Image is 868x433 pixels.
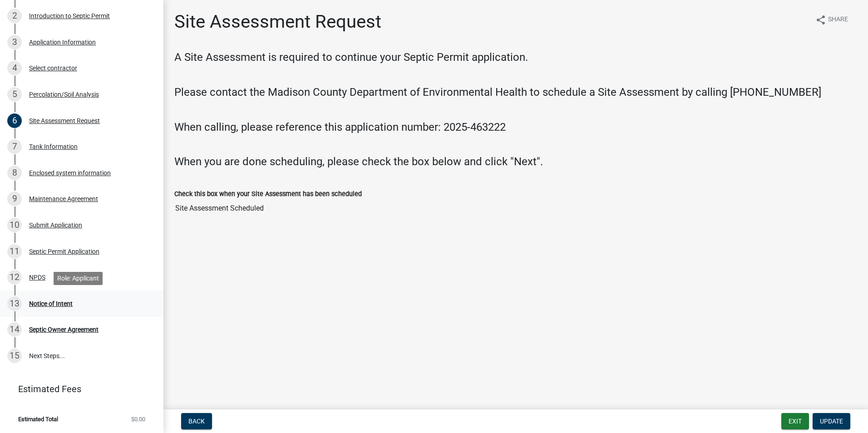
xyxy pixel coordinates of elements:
div: 6 [7,113,22,128]
div: 8 [7,166,22,180]
div: Submit Application [29,222,82,228]
div: 14 [7,322,22,337]
div: Role: Applicant [54,272,103,285]
div: 13 [7,296,22,311]
div: Maintenance Agreement [29,196,98,202]
div: Introduction to Septic Permit [29,13,110,19]
div: 3 [7,35,22,49]
span: Share [828,15,848,25]
div: NPDS [29,274,45,280]
i: share [815,15,826,25]
span: Update [820,418,843,425]
div: 9 [7,192,22,206]
h4: When calling, please reference this application number: 2025-463222 [174,121,857,134]
span: Back [188,418,205,425]
div: Percolation/Soil Analysis [29,91,99,98]
button: Update [813,413,850,429]
div: 4 [7,61,22,75]
div: 10 [7,218,22,232]
a: Estimated Fees [7,380,149,398]
h1: Site Assessment Request [174,11,381,33]
h4: Please contact the Madison County Department of Environmental Health to schedule a Site Assessmen... [174,86,857,99]
label: Check this box when your Site Assessment has been scheduled [174,191,362,197]
div: 12 [7,270,22,285]
div: Site Assessment Request [29,118,100,124]
div: 15 [7,349,22,363]
div: Notice of Intent [29,300,73,307]
span: $0.00 [131,416,145,422]
div: Enclosed system information [29,170,111,176]
div: Septic Owner Agreement [29,326,99,333]
div: 7 [7,139,22,154]
div: 11 [7,244,22,259]
div: 5 [7,87,22,102]
div: Select contractor [29,65,77,71]
div: Application Information [29,39,96,45]
div: Tank Information [29,143,78,150]
button: Back [181,413,212,429]
span: Estimated Total [18,416,58,422]
h4: When you are done scheduling, please check the box below and click "Next". [174,155,857,168]
div: 2 [7,9,22,23]
button: shareShare [808,11,855,29]
h4: A Site Assessment is required to continue your Septic Permit application. [174,51,857,64]
button: Exit [781,413,809,429]
div: Septic Permit Application [29,248,99,255]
